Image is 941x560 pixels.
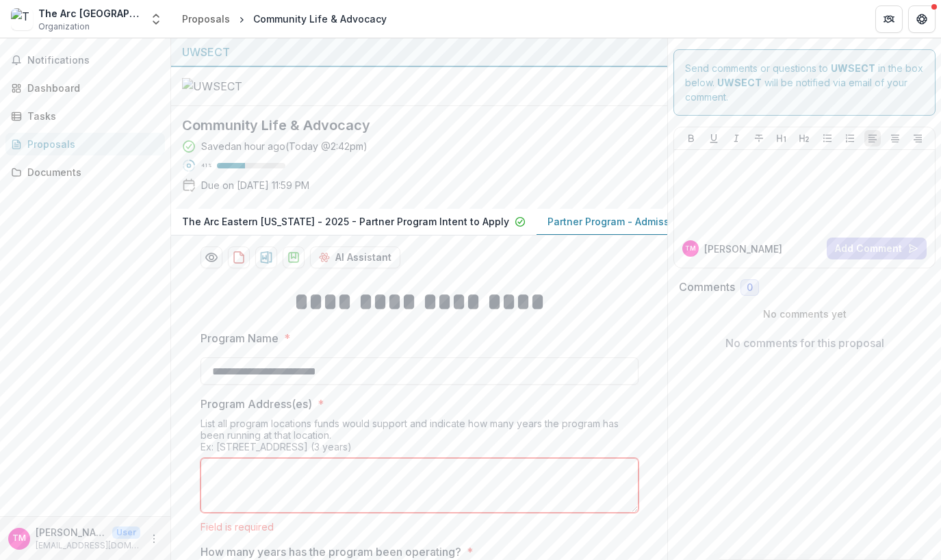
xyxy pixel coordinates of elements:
[201,246,222,268] button: Preview 1da87bec-c837-45ee-8b90-b45bb79e1f4e-1.pdf
[704,242,782,256] p: [PERSON_NAME]
[5,77,165,99] a: Dashboard
[12,534,26,543] div: Thomas McKenna
[5,49,165,71] button: Notifications
[796,130,812,147] button: Heading 2
[38,6,141,21] div: The Arc [GEOGRAPHIC_DATA][US_STATE]
[864,130,881,147] button: Align Left
[146,5,166,33] button: Open entity switcher
[182,12,230,26] div: Proposals
[27,109,154,123] div: Tasks
[679,281,735,294] h2: Comments
[747,282,753,294] span: 0
[112,526,140,539] p: User
[38,21,90,33] span: Organization
[201,161,211,170] p: 41 %
[27,81,154,95] div: Dashboard
[201,139,368,153] div: Saved an hour ago ( Today @ 2:42pm )
[255,246,277,268] button: download-proposal
[310,246,400,268] button: AI Assistant
[177,9,392,29] nav: breadcrumb
[842,130,858,147] button: Ordered List
[683,130,699,147] button: Bold
[201,396,312,412] p: Program Address(es)
[887,130,903,147] button: Align Center
[685,245,696,252] div: Thomas McKenna
[831,62,875,74] strong: UWSECT
[146,531,162,547] button: More
[36,539,140,552] p: [EMAIL_ADDRESS][DOMAIN_NAME]
[201,521,639,533] div: Field is required
[725,335,884,351] p: No comments for this proposal
[27,55,159,66] span: Notifications
[5,133,165,155] a: Proposals
[36,525,107,539] p: [PERSON_NAME]
[201,544,461,560] p: How many years has the program been operating?
[201,178,309,192] p: Due on [DATE] 11:59 PM
[5,105,165,127] a: Tasks
[182,117,634,133] h2: Community Life & Advocacy
[819,130,836,147] button: Bullet List
[5,161,165,183] a: Documents
[182,214,509,229] p: The Arc Eastern [US_STATE] - 2025 - Partner Program Intent to Apply
[182,44,656,60] div: UWSECT
[253,12,387,26] div: Community Life & Advocacy
[875,5,903,33] button: Partners
[547,214,747,229] p: Partner Program - Admissions Application
[201,330,279,346] p: Program Name
[827,238,927,259] button: Add Comment
[27,165,154,179] div: Documents
[773,130,790,147] button: Heading 1
[717,77,762,88] strong: UWSECT
[908,5,936,33] button: Get Help
[228,246,250,268] button: download-proposal
[751,130,767,147] button: Strike
[201,418,639,458] div: List all program locations funds would support and indicate how many years the program has been r...
[910,130,926,147] button: Align Right
[27,137,154,151] div: Proposals
[177,9,235,29] a: Proposals
[11,8,33,30] img: The Arc Eastern Connecticut
[706,130,722,147] button: Underline
[283,246,305,268] button: download-proposal
[728,130,745,147] button: Italicize
[679,307,930,321] p: No comments yet
[182,78,319,94] img: UWSECT
[673,49,936,116] div: Send comments or questions to in the box below. will be notified via email of your comment.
